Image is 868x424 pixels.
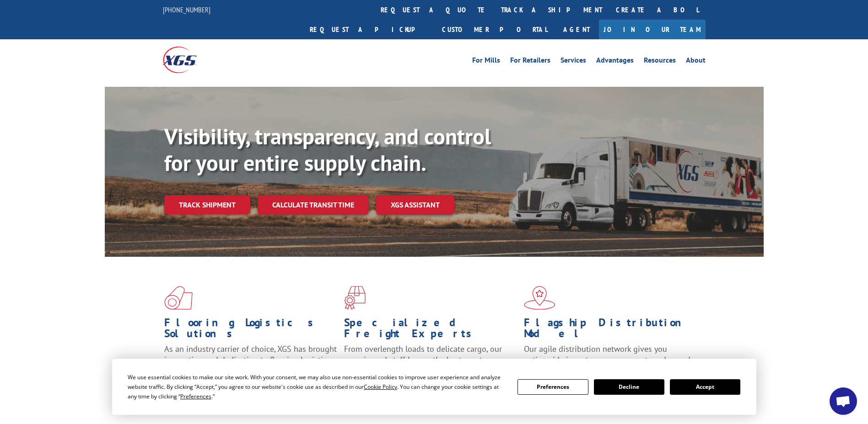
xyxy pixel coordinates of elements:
[344,317,517,344] h1: Specialized Freight Experts
[164,344,337,376] span: As an industry carrier of choice, XGS has brought innovation and dedication to flooring logistics...
[163,5,210,14] a: [PHONE_NUMBER]
[364,383,397,391] span: Cookie Policy
[180,392,211,400] span: Preferences
[164,122,491,177] b: Visibility, transparency, and control for your entire supply chain.
[594,379,664,395] button: Decline
[510,57,550,67] a: For Retailers
[128,372,507,401] div: We use essential cookies to make our site work. With your consent, we may also use non-essential ...
[524,344,692,365] span: Our agile distribution network gives you nationwide inventory management on demand.
[344,344,517,384] p: From overlength loads to delicate cargo, our experienced staff knows the best way to move your fr...
[554,20,599,39] a: Agent
[164,317,337,344] h1: Flooring Logistics Solutions
[303,20,435,39] a: Request a pickup
[596,57,634,67] a: Advantages
[258,195,369,215] a: Calculate transit time
[518,379,588,395] button: Preferences
[164,195,250,214] a: Track shipment
[164,286,193,310] img: xgs-icon-total-supply-chain-intelligence-red
[344,286,366,310] img: xgs-icon-focused-on-flooring-red
[599,20,706,39] a: Join Our Team
[561,57,586,67] a: Services
[830,387,857,415] div: Open chat
[644,57,676,67] a: Resources
[686,57,706,67] a: About
[524,286,555,310] img: xgs-icon-flagship-distribution-model-red
[524,317,697,344] h1: Flagship Distribution Model
[112,359,756,415] div: Cookie Consent Prompt
[376,195,454,215] a: XGS ASSISTANT
[670,379,740,395] button: Accept
[435,20,554,39] a: Customer Portal
[472,57,500,67] a: For Mills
